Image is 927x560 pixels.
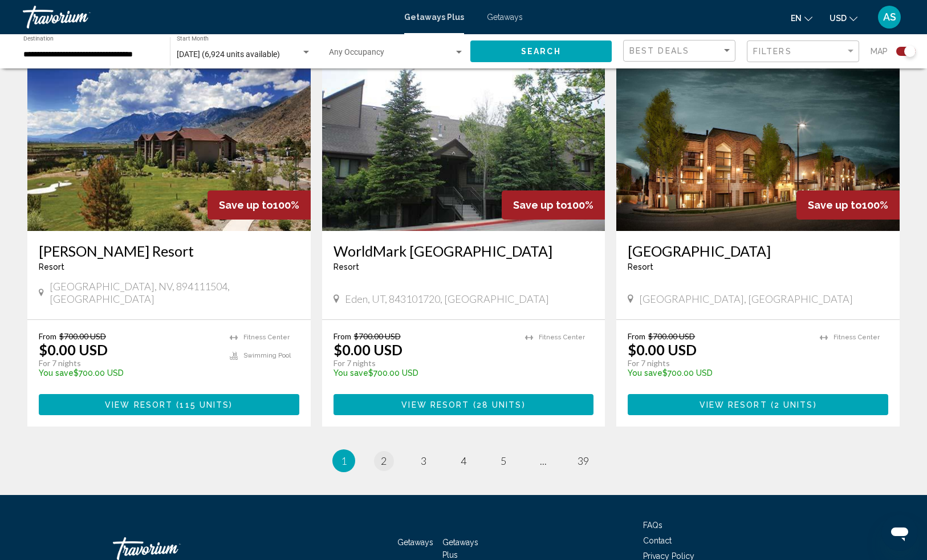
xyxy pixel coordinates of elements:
[397,538,433,547] a: Getaways
[39,394,299,415] button: View Resort(115 units)
[628,394,888,415] button: View Resort(2 units)
[469,400,525,409] span: ( )
[334,331,351,341] span: From
[105,400,173,409] span: View Resort
[643,536,672,545] a: Contact
[354,331,401,341] span: $700.00 USD
[27,449,900,472] ul: Pagination
[791,10,812,26] button: Change language
[539,334,585,341] span: Fitness Center
[578,455,589,467] span: 39
[502,190,605,220] div: 100%
[628,262,653,271] span: Resort
[767,400,817,409] span: ( )
[883,11,896,23] span: AS
[747,40,859,63] button: Filter
[629,46,732,56] mat-select: Sort by
[639,293,853,305] span: [GEOGRAPHIC_DATA], [GEOGRAPHIC_DATA]
[834,334,880,341] span: Fitness Center
[39,358,218,368] p: For 7 nights
[334,341,402,358] p: $0.00 USD
[173,400,233,409] span: ( )
[334,242,594,259] a: WorldMark [GEOGRAPHIC_DATA]
[628,358,808,368] p: For 7 nights
[791,14,802,23] span: en
[334,368,368,378] span: You save
[243,352,291,359] span: Swimming Pool
[774,400,814,409] span: 2 units
[39,262,64,271] span: Resort
[808,199,862,211] span: Save up to
[401,400,469,409] span: View Resort
[753,47,792,56] span: Filters
[345,293,549,305] span: Eden, UT, 843101720, [GEOGRAPHIC_DATA]
[628,341,697,358] p: $0.00 USD
[39,331,56,341] span: From
[39,368,218,378] p: $700.00 USD
[628,331,645,341] span: From
[381,455,387,467] span: 2
[461,455,466,467] span: 4
[404,13,464,22] a: Getaways Plus
[470,40,612,62] button: Search
[487,13,523,22] a: Getaways
[334,368,514,378] p: $700.00 USD
[521,47,561,56] span: Search
[700,400,767,409] span: View Resort
[39,242,299,259] a: [PERSON_NAME] Resort
[881,514,918,551] iframe: Button to launch messaging window
[334,358,514,368] p: For 7 nights
[208,190,311,220] div: 100%
[875,5,904,29] button: User Menu
[177,50,280,59] span: [DATE] (6,924 units available)
[341,455,347,467] span: 1
[421,455,426,467] span: 3
[50,280,299,305] span: [GEOGRAPHIC_DATA], NV, 894111504, [GEOGRAPHIC_DATA]
[39,368,74,378] span: You save
[643,521,662,530] a: FAQs
[219,199,273,211] span: Save up to
[180,400,229,409] span: 115 units
[334,394,594,415] button: View Resort(28 units)
[648,331,695,341] span: $700.00 USD
[629,46,689,55] span: Best Deals
[334,262,359,271] span: Resort
[628,368,662,378] span: You save
[796,190,900,220] div: 100%
[501,455,506,467] span: 5
[513,199,567,211] span: Save up to
[39,341,108,358] p: $0.00 USD
[616,48,900,231] img: ii_ypc1.jpg
[540,455,547,467] span: ...
[830,10,857,26] button: Change currency
[23,6,393,29] a: Travorium
[871,43,888,59] span: Map
[477,400,522,409] span: 28 units
[243,334,290,341] span: Fitness Center
[59,331,106,341] span: $700.00 USD
[628,242,888,259] a: [GEOGRAPHIC_DATA]
[830,14,847,23] span: USD
[322,48,605,231] img: ii_wek1.jpg
[442,538,478,559] a: Getaways Plus
[628,368,808,378] p: $700.00 USD
[27,48,311,231] img: ii_wal1.jpg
